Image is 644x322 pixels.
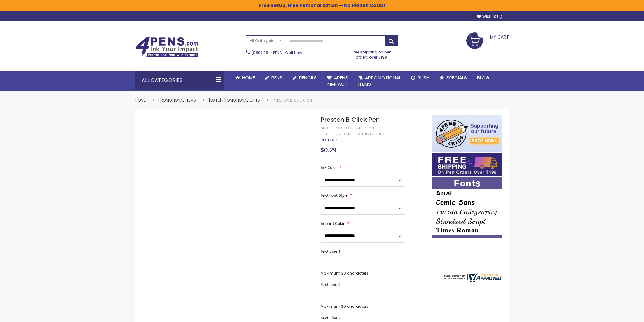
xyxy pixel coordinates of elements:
p: Maximum 30 characters [321,271,405,276]
a: Promotional Items [158,97,196,103]
a: 4Pens4impact [322,71,353,91]
span: - Call Now! [252,50,303,55]
li: Preston B Click Pen [273,98,312,103]
a: Home [230,71,260,85]
span: Text Line 1 [321,249,341,254]
a: Pens [260,71,288,85]
span: Preston B Click Pen [321,115,380,124]
a: Pencils [288,71,322,85]
a: Specials [435,71,472,85]
span: Imprint Color [321,221,345,226]
span: Pens [271,74,283,81]
span: Blog [477,74,489,81]
a: All Categories [246,36,284,46]
img: font-personalization-examples [432,177,502,238]
img: Free shipping on orders over $199 [432,153,502,176]
span: $0.29 [321,146,336,154]
span: Ink Color [321,165,337,170]
a: Wishlist [477,15,502,19]
img: 4pens.com widget logo [442,271,502,282]
div: Free shipping on pen orders over $199 [345,47,398,60]
span: Text Line 2 [321,282,341,287]
a: Home [135,97,146,103]
div: All Categories [135,71,224,90]
span: Rush [418,74,430,81]
span: All Categories [250,38,281,43]
a: Blog [472,71,494,85]
span: 4Pens 4impact [327,74,348,87]
span: Specials [446,74,467,81]
a: 4pens.com certificate URL [442,278,502,283]
span: In stock [321,137,338,143]
div: Availability [321,138,338,143]
a: Rush [406,71,435,85]
strong: SKU [321,125,332,131]
a: Be the first to review this product [321,132,387,137]
div: Preston B Click Pen [335,126,374,131]
img: 4Pens Custom Pens and Promotional Products [135,37,199,57]
span: Text Line 3 [321,315,341,321]
img: 4pens 4 kids [432,115,502,152]
span: Pencils [299,74,317,81]
a: (888) 88-4PENS [252,50,282,55]
span: 4PROMOTIONAL ITEMS [358,74,401,87]
a: 4PROMOTIONALITEMS [353,71,406,91]
a: [DATE] Promotional Gifts [209,97,260,103]
span: Home [242,74,255,81]
span: Text Font Style [321,193,348,198]
p: Maximum 30 characters [321,304,405,309]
